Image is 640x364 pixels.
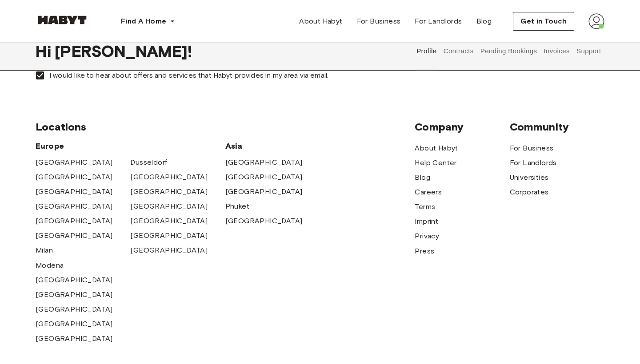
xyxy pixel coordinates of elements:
[415,120,509,134] span: Company
[114,12,182,30] button: Find A Home
[469,12,499,30] a: Blog
[36,141,225,151] span: Europe
[36,289,113,300] a: [GEOGRAPHIC_DATA]
[130,216,208,226] a: [GEOGRAPHIC_DATA]
[36,186,113,197] a: [GEOGRAPHIC_DATA]
[415,187,442,198] a: Careers
[36,157,113,168] a: [GEOGRAPHIC_DATA]
[415,216,438,227] a: Imprint
[225,141,320,151] span: Asia
[36,42,55,60] span: Hi
[55,42,192,60] span: [PERSON_NAME] !
[510,143,554,154] a: For Business
[36,172,113,182] a: [GEOGRAPHIC_DATA]
[299,16,342,27] span: About Habyt
[588,13,604,29] img: avatar
[225,216,303,226] a: [GEOGRAPHIC_DATA]
[225,157,303,168] a: [GEOGRAPHIC_DATA]
[36,230,113,241] a: [GEOGRAPHIC_DATA]
[350,12,408,30] a: For Business
[130,230,208,241] a: [GEOGRAPHIC_DATA]
[36,216,113,226] a: [GEOGRAPHIC_DATA]
[415,16,462,27] span: For Landlords
[416,32,438,71] button: Profile
[36,201,113,212] a: [GEOGRAPHIC_DATA]
[292,12,349,30] a: About Habyt
[130,172,208,182] span: [GEOGRAPHIC_DATA]
[520,16,567,27] span: Get in Touch
[36,16,89,24] img: Habyt
[36,260,64,271] a: Modena
[510,158,557,168] a: For Landlords
[36,275,113,285] a: [GEOGRAPHIC_DATA]
[513,12,574,31] button: Get in Touch
[413,32,604,71] div: user profile tabs
[36,304,113,315] a: [GEOGRAPHIC_DATA]
[36,245,53,256] a: Milan
[36,319,113,329] a: [GEOGRAPHIC_DATA]
[130,157,167,168] a: Dusseldorf
[130,245,208,256] a: [GEOGRAPHIC_DATA]
[479,32,538,71] button: Pending Bookings
[415,231,439,241] a: Privacy
[121,16,166,27] span: Find A Home
[415,202,435,212] a: Terms
[415,172,430,183] a: Blog
[442,32,475,71] button: Contracts
[130,186,208,197] a: [GEOGRAPHIC_DATA]
[575,32,602,71] button: Support
[49,71,328,80] span: I would like to hear about offers and services that Habyt provides in my area via email.
[415,246,434,257] a: Press
[225,201,249,212] a: Phuket
[476,16,492,27] span: Blog
[408,12,469,30] a: For Landlords
[36,120,415,134] span: Locations
[130,201,208,212] a: [GEOGRAPHIC_DATA]
[357,16,401,27] span: For Business
[36,333,113,344] a: [GEOGRAPHIC_DATA]
[225,172,303,182] a: [GEOGRAPHIC_DATA]
[510,172,549,183] a: Universities
[415,143,458,154] a: About Habyt
[225,186,303,197] a: [GEOGRAPHIC_DATA]
[415,158,456,168] a: Help Center
[510,187,549,198] a: Corporates
[510,120,604,134] span: Community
